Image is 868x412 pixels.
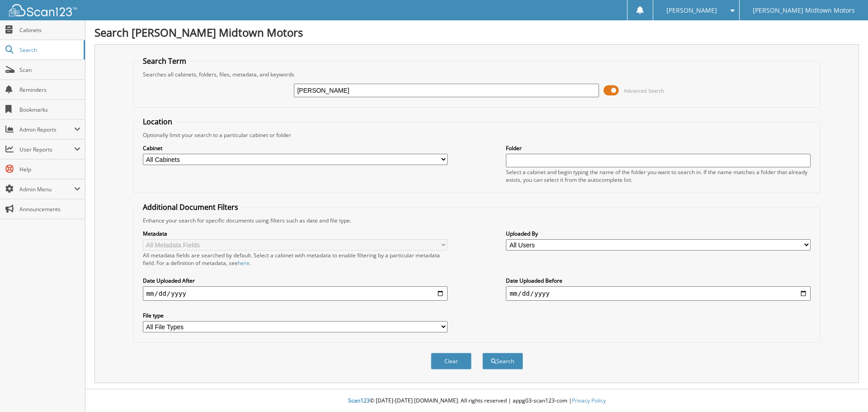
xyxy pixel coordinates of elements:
div: Enhance your search for specific documents using filters such as date and file type. [138,217,816,224]
span: Search [19,46,79,54]
div: All metadata fields are searched by default. Select a cabinet with metadata to enable filtering b... [143,251,448,267]
span: Reminders [19,86,80,94]
label: File type [143,312,448,319]
div: Searches all cabinets, folders, files, metadata, and keywords [138,71,816,78]
span: Advanced Search [624,87,664,94]
span: User Reports [19,146,74,153]
input: end [506,286,811,301]
span: [PERSON_NAME] Midtown Motors [753,8,855,13]
label: Metadata [143,230,448,237]
label: Date Uploaded After [143,277,448,284]
label: Uploaded By [506,230,811,237]
span: Scan123 [348,397,370,404]
h1: Search [PERSON_NAME] Midtown Motors [94,25,859,40]
label: Folder [506,144,811,152]
button: Clear [431,353,472,369]
label: Date Uploaded Before [506,277,811,284]
span: Cabinets [19,26,80,34]
a: Privacy Policy [572,397,606,404]
iframe: Chat Widget [823,369,868,412]
span: Bookmarks [19,106,80,114]
input: start [143,286,448,301]
span: [PERSON_NAME] [666,8,717,13]
img: scan123-logo-white.svg [9,4,77,16]
span: Announcements [19,205,80,213]
legend: Location [138,117,177,127]
span: Help [19,166,80,173]
span: Scan [19,66,80,74]
legend: Additional Document Filters [138,202,243,212]
div: Select a cabinet and begin typing the name of the folder you want to search in. If the name match... [506,168,811,184]
div: © [DATE]-[DATE] [DOMAIN_NAME]. All rights reserved | appg03-scan123-com | [85,390,868,412]
span: Admin Reports [19,126,74,133]
button: Search [482,353,523,369]
span: Admin Menu [19,185,74,193]
div: Optionally limit your search to a particular cabinet or folder [138,131,816,139]
a: here [238,259,250,267]
label: Cabinet [143,144,448,152]
legend: Search Term [138,56,191,66]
